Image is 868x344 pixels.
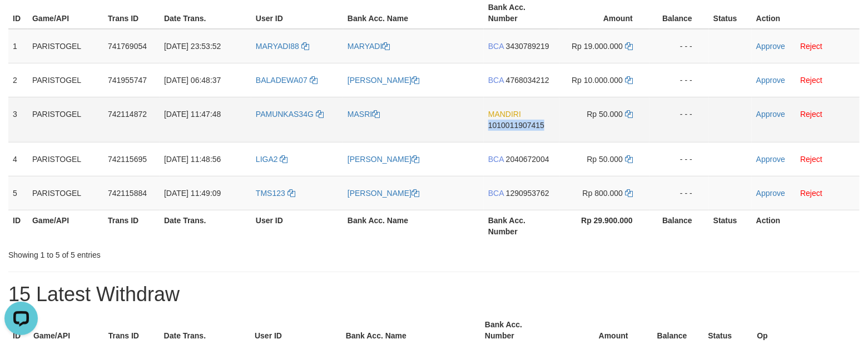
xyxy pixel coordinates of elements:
[800,76,822,85] a: Reject
[756,42,785,51] a: Approve
[800,42,822,51] a: Reject
[625,155,633,164] a: Copy 50000 to clipboard
[348,110,380,119] a: MASRI
[256,76,307,85] span: BALADEWA07
[103,210,160,242] th: Trans ID
[256,189,285,198] span: TMS123
[8,283,860,306] h1: 15 Latest Withdraw
[756,155,785,164] a: Approve
[256,42,309,51] a: MARYADI88
[625,42,633,51] a: Copy 19000000 to clipboard
[256,155,288,164] a: LIGA2
[108,110,147,119] span: 742114872
[488,76,504,85] span: BCA
[8,245,353,261] div: Showing 1 to 5 of 5 entries
[649,29,709,63] td: - - -
[488,121,544,130] span: Copy 1010011907415 to clipboard
[8,97,28,142] td: 3
[587,110,623,119] span: Rp 50.000
[800,155,822,164] a: Reject
[348,76,419,85] a: [PERSON_NAME]
[251,210,343,242] th: User ID
[256,110,324,119] a: PAMUNKAS34G
[506,189,549,198] span: Copy 1290953762 to clipboard
[587,155,623,164] span: Rp 50.000
[28,210,103,242] th: Game/API
[28,97,103,142] td: PARISTOGEL
[625,76,633,85] a: Copy 10000000 to clipboard
[164,189,221,198] span: [DATE] 11:49:09
[649,142,709,176] td: - - -
[506,42,549,51] span: Copy 3430789219 to clipboard
[649,97,709,142] td: - - -
[343,210,484,242] th: Bank Acc. Name
[164,110,221,119] span: [DATE] 11:47:48
[488,110,521,119] span: MANDIRI
[164,155,221,164] span: [DATE] 11:48:56
[256,42,299,51] span: MARYADI88
[256,76,318,85] a: BALADEWA07
[800,110,822,119] a: Reject
[583,189,623,198] span: Rp 800.000
[348,155,419,164] a: [PERSON_NAME]
[164,42,221,51] span: [DATE] 23:53:52
[8,176,28,210] td: 5
[4,4,38,38] button: Open LiveChat chat widget
[160,210,251,242] th: Date Trans.
[484,210,559,242] th: Bank Acc. Number
[649,63,709,97] td: - - -
[8,142,28,176] td: 4
[256,110,314,119] span: PAMUNKAS34G
[8,210,28,242] th: ID
[348,42,390,51] a: MARYADI
[572,42,623,51] span: Rp 19.000.000
[488,42,504,51] span: BCA
[756,189,785,198] a: Approve
[506,155,549,164] span: Copy 2040672004 to clipboard
[348,189,419,198] a: [PERSON_NAME]
[164,76,221,85] span: [DATE] 06:48:37
[506,76,549,85] span: Copy 4768034212 to clipboard
[28,63,103,97] td: PARISTOGEL
[108,189,147,198] span: 742115884
[28,142,103,176] td: PARISTOGEL
[256,155,278,164] span: LIGA2
[28,176,103,210] td: PARISTOGEL
[625,110,633,119] a: Copy 50000 to clipboard
[756,76,785,85] a: Approve
[649,176,709,210] td: - - -
[108,42,147,51] span: 741769054
[709,210,752,242] th: Status
[649,210,709,242] th: Balance
[28,29,103,63] td: PARISTOGEL
[488,155,504,164] span: BCA
[559,210,649,242] th: Rp 29.900.000
[800,189,822,198] a: Reject
[625,189,633,198] a: Copy 800000 to clipboard
[8,29,28,63] td: 1
[752,210,860,242] th: Action
[572,76,623,85] span: Rp 10.000.000
[8,63,28,97] td: 2
[108,76,147,85] span: 741955747
[108,155,147,164] span: 742115695
[256,189,295,198] a: TMS123
[488,189,504,198] span: BCA
[756,110,785,119] a: Approve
